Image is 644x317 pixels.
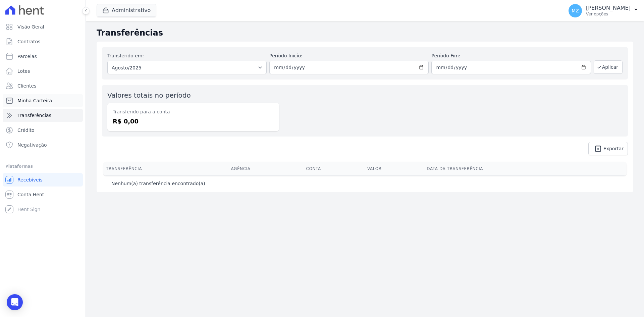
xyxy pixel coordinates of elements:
[7,294,23,310] div: Open Intercom Messenger
[594,60,623,74] button: Aplicar
[17,68,30,74] span: Lotes
[603,147,624,151] span: Exportar
[17,53,37,60] span: Parcelas
[365,162,424,175] th: Valor
[113,108,274,115] dt: Transferido para a conta
[3,79,83,93] a: Clientes
[103,162,228,175] th: Transferência
[17,112,51,119] span: Transferências
[3,50,83,63] a: Parcelas
[17,38,40,45] span: Contratos
[586,11,631,17] p: Ver opções
[17,23,44,30] span: Visão Geral
[97,27,633,39] h2: Transferências
[17,127,35,134] span: Crédito
[111,180,205,187] p: Nenhum(a) transferência encontrado(a)
[431,52,591,59] label: Período Fim:
[17,97,52,104] span: Minha Carteira
[424,162,610,175] th: Data da Transferência
[17,83,36,89] span: Clientes
[17,191,44,198] span: Conta Hent
[594,145,602,153] i: unarchive
[269,52,429,59] label: Período Inicío:
[3,173,83,187] a: Recebíveis
[5,162,80,170] div: Plataformas
[17,176,43,183] span: Recebíveis
[107,53,144,58] label: Transferido em:
[3,138,83,152] a: Negativação
[572,8,579,13] span: MZ
[3,35,83,48] a: Contratos
[3,20,83,34] a: Visão Geral
[97,4,156,17] button: Administrativo
[563,1,644,20] button: MZ [PERSON_NAME] Ver opções
[228,162,303,175] th: Agência
[303,162,364,175] th: Conta
[3,64,83,78] a: Lotes
[17,142,47,148] span: Negativação
[113,117,274,126] dd: R$ 0,00
[588,142,628,155] a: unarchive Exportar
[3,188,83,201] a: Conta Hent
[3,123,83,137] a: Crédito
[3,94,83,107] a: Minha Carteira
[586,5,631,11] p: [PERSON_NAME]
[107,91,191,99] label: Valores totais no período
[3,109,83,122] a: Transferências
